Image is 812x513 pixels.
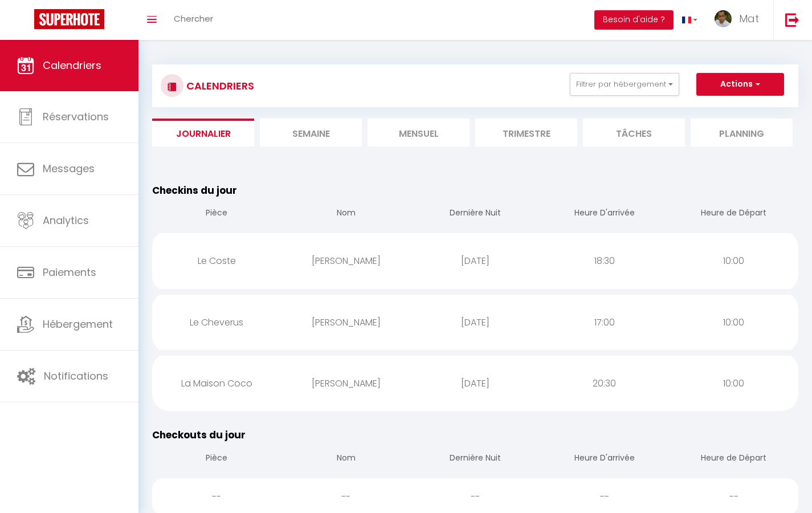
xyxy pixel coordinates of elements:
span: Calendriers [43,58,101,72]
span: Hébergement [43,317,113,331]
li: Semaine [260,119,362,146]
th: Heure de Départ [669,198,798,230]
th: Heure de Départ [669,443,798,475]
span: Checkins du jour [152,184,237,197]
th: Dernière Nuit [411,443,540,475]
div: 10:00 [669,242,798,279]
div: [DATE] [411,304,540,341]
div: 10:00 [669,365,798,402]
span: Paiements [43,265,96,279]
button: Besoin d'aide ? [594,10,674,30]
button: Filtrer par hébergement [570,73,679,96]
div: 17:00 [540,304,669,341]
li: Planning [691,119,793,146]
h3: CALENDRIERS [183,73,254,99]
th: Pièce [152,198,281,230]
li: Mensuel [368,119,470,146]
button: Actions [696,73,784,96]
img: Super Booking [34,9,104,29]
button: Ouvrir le widget de chat LiveChat [9,5,43,39]
div: [DATE] [411,242,540,279]
li: Journalier [152,119,254,146]
th: Heure D'arrivée [540,198,669,230]
span: Réservations [43,109,109,124]
span: Notifications [44,369,108,383]
div: 18:30 [540,242,669,279]
th: Nom [281,198,411,230]
div: 20:30 [540,365,669,402]
li: Tâches [583,119,685,146]
div: [PERSON_NAME] [281,242,411,279]
span: Mat [739,11,759,26]
span: Analytics [43,213,89,227]
th: Nom [281,443,411,475]
div: Le Coste [152,242,281,279]
li: Trimestre [475,119,577,146]
span: Chercher [174,13,213,25]
th: Pièce [152,443,281,475]
div: [PERSON_NAME] [281,365,411,402]
img: logout [785,13,799,27]
div: 10:00 [669,304,798,341]
th: Heure D'arrivée [540,443,669,475]
th: Dernière Nuit [411,198,540,230]
span: Messages [43,161,95,176]
div: [DATE] [411,365,540,402]
div: La Maison Coco [152,365,281,402]
div: [PERSON_NAME] [281,304,411,341]
span: Checkouts du jour [152,428,246,442]
img: ... [715,10,732,27]
div: Le Cheverus [152,304,281,341]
